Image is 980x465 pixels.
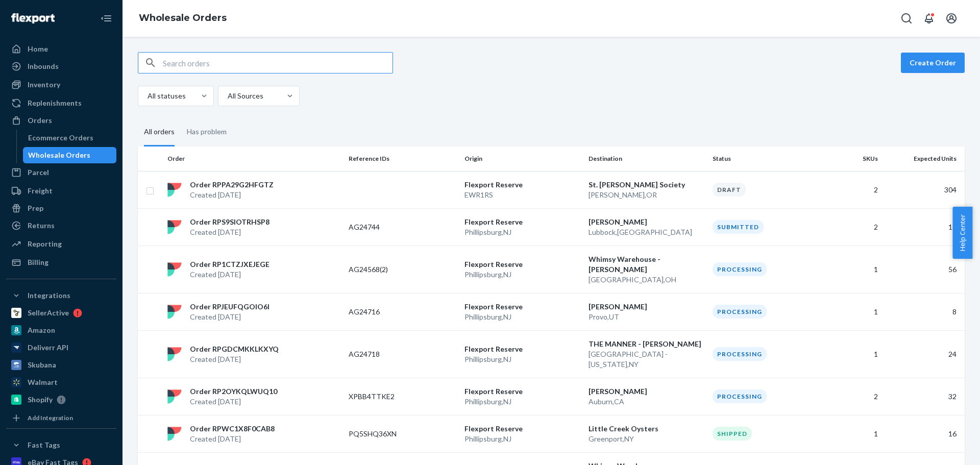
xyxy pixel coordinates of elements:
[28,203,43,213] div: Prep
[713,427,752,440] div: Shipped
[139,12,227,23] a: Wholesale Orders
[190,344,279,354] p: Order RPGDCMKKLKXYQ
[167,220,182,234] img: flexport logo
[464,227,580,237] p: Phillipsburg , NJ
[28,395,53,405] div: Shopify
[28,257,48,267] div: Billing
[882,378,965,415] td: 32
[190,434,275,444] p: Created [DATE]
[349,307,430,317] p: AG24716
[190,259,269,270] p: Order RP1CTZJXEJEGE
[6,112,116,129] a: Orders
[23,147,117,163] a: Wholesale Orders
[190,217,269,227] p: Order RPS9SIOTRHSP8
[464,190,580,200] p: EWR1RS
[190,227,269,237] p: Created [DATE]
[6,254,116,271] a: Billing
[349,222,430,232] p: AG24744
[589,349,704,370] p: [GEOGRAPHIC_DATA] - [US_STATE] , NY
[345,146,460,171] th: Reference IDs
[28,221,55,231] div: Returns
[896,8,917,29] button: Open Search Box
[187,118,227,145] div: Has problem
[589,217,704,227] p: [PERSON_NAME]
[28,80,60,90] div: Inventory
[6,77,116,93] a: Inventory
[6,412,116,424] a: Add Integration
[713,347,767,361] div: Processing
[349,264,430,275] p: AG24568(2)
[163,146,345,171] th: Order
[589,254,704,275] p: Whimsy Warehouse - [PERSON_NAME]
[713,220,764,234] div: Submitted
[824,293,882,330] td: 1
[589,339,704,349] p: THE MANNER - [PERSON_NAME]
[713,389,767,403] div: Processing
[28,98,82,108] div: Replenishments
[882,415,965,452] td: 16
[824,208,882,246] td: 2
[464,424,580,434] p: Flexport Reserve
[131,4,235,33] ol: breadcrumbs
[6,183,116,199] a: Freight
[824,171,882,208] td: 2
[28,61,59,71] div: Inbounds
[6,374,116,390] a: Walmart
[11,13,55,23] img: Flexport logo
[460,146,584,171] th: Origin
[144,118,175,146] div: All orders
[96,8,116,29] button: Close Navigation
[163,53,393,73] input: Search orders
[6,200,116,216] a: Prep
[824,378,882,415] td: 2
[6,95,116,111] a: Replenishments
[6,391,116,408] a: Shopify
[708,146,824,171] th: Status
[167,427,182,441] img: flexport logo
[28,325,55,335] div: Amazon
[28,133,93,143] div: Ecommerce Orders
[464,312,580,322] p: Phillipsburg , NJ
[589,190,704,200] p: [PERSON_NAME] , OR
[28,342,68,353] div: Deliverr API
[6,305,116,321] a: SellerActive
[28,239,62,249] div: Reporting
[464,386,580,397] p: Flexport Reserve
[589,227,704,237] p: Lubbock , [GEOGRAPHIC_DATA]
[824,146,882,171] th: SKUs
[349,391,430,402] p: XPBB4TTKE2
[713,305,767,319] div: Processing
[464,270,580,280] p: Phillipsburg , NJ
[28,440,60,450] div: Fast Tags
[190,354,279,364] p: Created [DATE]
[28,186,53,196] div: Freight
[882,246,965,293] td: 56
[941,8,962,29] button: Open account menu
[28,167,49,178] div: Parcel
[589,386,704,397] p: [PERSON_NAME]
[349,429,430,439] p: PQ5SHQ36XN
[589,302,704,312] p: [PERSON_NAME]
[589,397,704,407] p: Auburn , CA
[952,207,972,259] button: Help Center
[824,246,882,293] td: 1
[23,130,117,146] a: Ecommerce Orders
[589,434,704,444] p: Greenport , NY
[6,287,116,304] button: Integrations
[190,312,269,322] p: Created [DATE]
[28,413,73,422] div: Add Integration
[28,377,58,387] div: Walmart
[882,293,965,330] td: 8
[713,262,767,276] div: Processing
[227,91,228,101] input: All Sources
[190,386,277,397] p: Order RP2OYKQLWUQ10
[464,397,580,407] p: Phillipsburg , NJ
[464,344,580,354] p: Flexport Reserve
[167,262,182,277] img: flexport logo
[919,8,939,29] button: Open notifications
[190,190,274,200] p: Created [DATE]
[464,259,580,270] p: Flexport Reserve
[6,41,116,57] a: Home
[146,91,148,101] input: All statuses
